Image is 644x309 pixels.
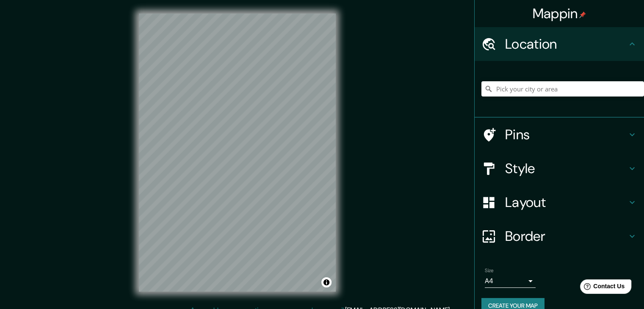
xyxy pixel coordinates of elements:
label: Size [485,267,494,274]
input: Pick your city or area [481,81,644,97]
h4: Location [505,36,627,52]
div: A4 [485,274,536,288]
div: Pins [475,118,644,152]
div: Style [475,152,644,185]
h4: Style [505,160,627,177]
h4: Layout [505,194,627,211]
h4: Border [505,228,627,245]
img: pin-icon.png [579,11,586,18]
canvas: Map [139,14,336,292]
h4: Mappin [533,5,586,22]
div: Border [475,219,644,253]
div: Location [475,27,644,61]
iframe: Help widget launcher [569,276,635,300]
div: Layout [475,185,644,219]
button: Toggle attribution [321,277,332,287]
h4: Pins [505,126,627,143]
